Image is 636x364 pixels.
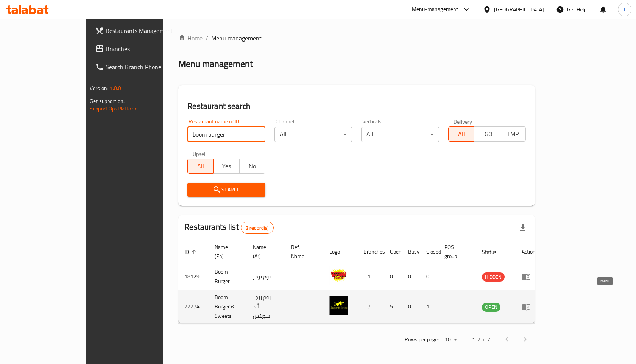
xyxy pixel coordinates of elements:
span: All [191,161,210,172]
a: Restaurants Management [89,22,192,40]
span: No [243,161,262,172]
th: Busy [402,240,420,263]
td: Boom Burger [209,263,247,290]
td: 7 [357,290,384,324]
td: 1 [357,263,384,290]
h2: Menu management [178,58,253,70]
h2: Restaurants list [184,221,273,234]
td: 1 [420,290,438,324]
p: Rows per page: [405,335,439,344]
td: 0 [420,263,438,290]
img: Boom Burger & Sweets [329,296,348,315]
span: Yes [217,161,236,172]
h2: Restaurant search [187,101,526,112]
div: Menu-management [412,5,458,14]
td: 22274 [178,290,209,324]
span: Ref. Name [291,243,314,261]
span: Get support on: [90,96,125,106]
span: Branches [106,44,186,53]
span: I [624,5,625,14]
span: Status [482,247,507,257]
input: Search for restaurant name or ID.. [187,127,265,142]
span: Version: [90,83,108,93]
td: 0 [402,290,420,324]
div: Rows per page: [442,334,460,345]
th: Open [384,240,402,263]
div: Menu [522,272,536,281]
table: enhanced table [178,240,542,324]
nav: breadcrumb [178,34,535,43]
span: Search [193,185,259,194]
td: 18129 [178,263,209,290]
td: بوم برجر [247,263,285,290]
button: No [239,159,265,174]
li: / [206,34,208,43]
th: Branches [357,240,384,263]
img: Boom Burger [329,266,348,285]
span: POS group [444,243,467,261]
div: Export file [514,219,532,237]
button: Search [187,183,265,197]
td: بوم برجر أند سويتس [247,290,285,324]
a: Support.OpsPlatform [90,104,138,114]
th: Logo [323,240,357,263]
td: 0 [384,263,402,290]
label: Delivery [454,119,472,124]
th: Closed [420,240,438,263]
span: ID [184,247,199,257]
div: All [361,127,439,142]
div: Total records count [241,222,274,234]
button: Yes [213,159,239,174]
p: 1-2 of 2 [472,335,490,344]
div: HIDDEN [482,272,505,282]
span: HIDDEN [482,273,505,282]
td: 0 [402,263,420,290]
button: All [187,159,214,174]
span: 2 record(s) [241,224,273,232]
span: 1.0.0 [109,83,121,93]
span: Name (En) [215,243,238,261]
td: Boom Burger & Sweets [209,290,247,324]
span: TGO [477,129,497,140]
div: [GEOGRAPHIC_DATA] [494,5,544,14]
button: TMP [500,126,526,142]
span: All [452,129,471,140]
span: TMP [503,129,523,140]
th: Action [516,240,542,263]
label: Upsell [193,151,207,156]
span: Restaurants Management [106,26,186,35]
button: All [448,126,474,142]
span: Menu management [211,34,262,43]
span: OPEN [482,303,500,311]
td: 5 [384,290,402,324]
div: All [274,127,352,142]
a: Branches [89,40,192,58]
span: Search Branch Phone [106,62,186,72]
span: Name (Ar) [253,243,276,261]
button: TGO [474,126,500,142]
a: Search Branch Phone [89,58,192,76]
